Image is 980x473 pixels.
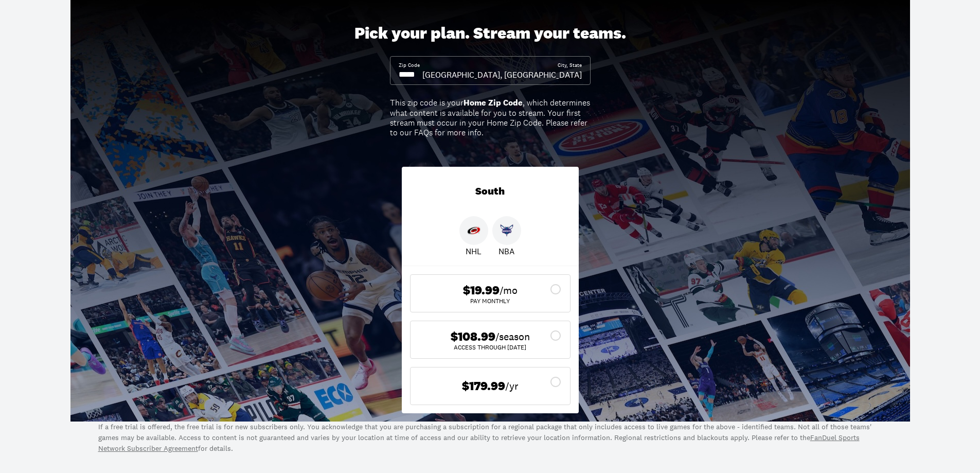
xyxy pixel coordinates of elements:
[399,62,420,69] div: Zip Code
[498,245,514,257] p: NBA
[462,379,505,394] span: $179.99
[390,98,591,137] div: This zip code is your , which determines what content is available for you to stream. Your first ...
[98,422,882,454] p: If a free trial is offered, the free trial is for new subscribers only. You acknowledge that you ...
[419,344,562,351] div: ACCESS THROUGH [DATE]
[466,245,482,257] p: NHL
[419,298,562,304] div: Pay Monthly
[505,379,519,393] span: /yr
[354,24,626,43] div: Pick your plan. Stream your teams.
[500,224,513,237] img: Hornets
[500,283,518,297] span: /mo
[463,283,500,298] span: $19.99
[467,224,480,237] img: Hurricanes
[464,97,523,108] b: Home Zip Code
[558,62,582,69] div: City, State
[422,69,582,80] div: [GEOGRAPHIC_DATA], [GEOGRAPHIC_DATA]
[495,329,530,344] span: /season
[451,329,495,344] span: $108.99
[402,167,579,216] div: South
